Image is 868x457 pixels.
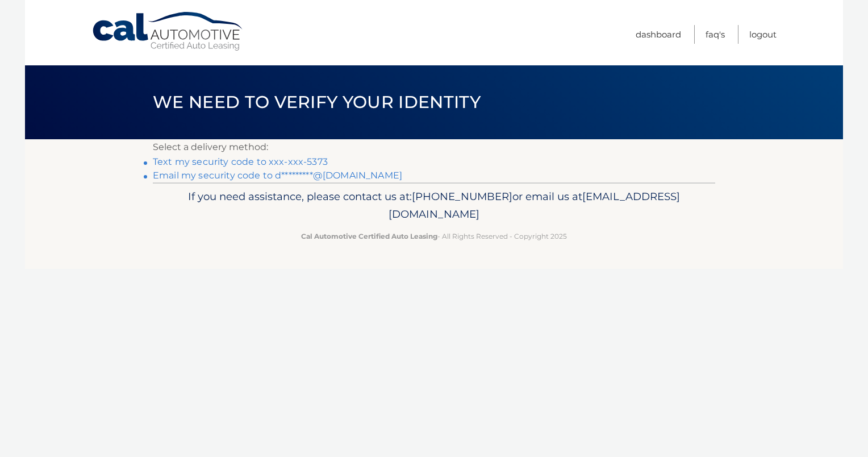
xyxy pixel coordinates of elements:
[153,92,481,113] span: We need to verify your identity
[749,25,777,44] a: Logout
[153,139,715,155] p: Select a delivery method:
[160,188,708,224] p: If you need assistance, please contact us at: or email us at
[153,156,328,167] a: Text my security code to xxx-xxx-5373
[91,11,245,52] a: Cal Automotive
[160,230,708,242] p: - All Rights Reserved - Copyright 2025
[636,25,681,44] a: Dashboard
[706,25,725,44] a: FAQ's
[153,170,402,181] a: Email my security code to d*********@[DOMAIN_NAME]
[412,190,512,203] span: [PHONE_NUMBER]
[301,232,437,240] strong: Cal Automotive Certified Auto Leasing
